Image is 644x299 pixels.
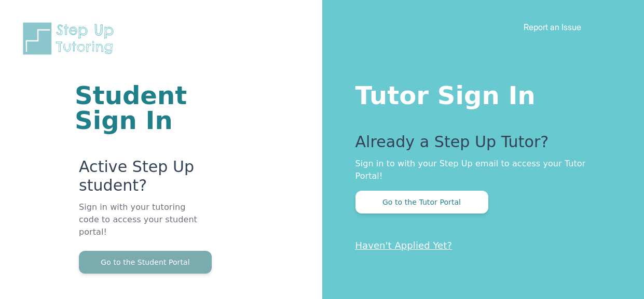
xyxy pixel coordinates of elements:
h1: Tutor Sign In [355,79,603,108]
h1: Student Sign In [75,83,198,133]
button: Go to the Tutor Portal [355,191,488,213]
p: Already a Step Up Tutor? [355,133,603,158]
p: Active Step Up student? [79,158,198,201]
img: Step Up Tutoring horizontal logo [21,21,120,56]
a: Go to the Student Portal [79,257,212,267]
button: Go to the Student Portal [79,251,212,274]
p: Sign in with your tutoring code to access your student portal! [79,201,198,251]
a: Go to the Tutor Portal [355,197,488,207]
a: Report an Issue [524,22,581,32]
a: Haven't Applied Yet? [355,240,453,251]
p: Sign in to with your Step Up email to access your Tutor Portal! [355,158,603,182]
